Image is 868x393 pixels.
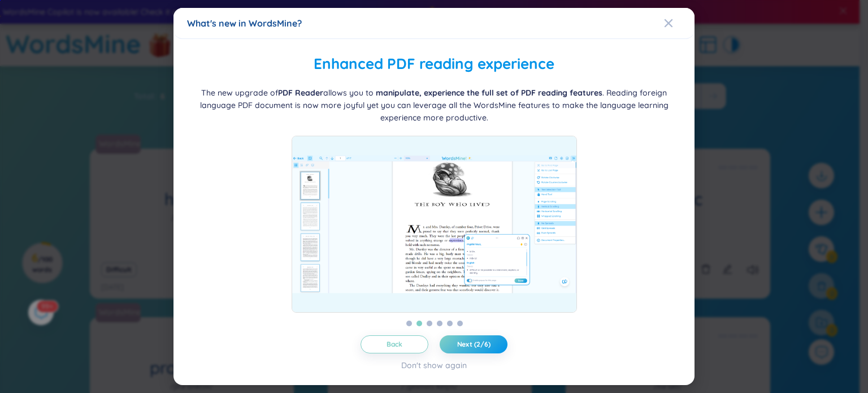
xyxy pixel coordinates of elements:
[376,88,602,98] b: manipulate, experience the full set of PDF reading features
[200,88,669,123] span: The new upgrade of allows you to . Reading foreign language PDF document is now more joyful yet y...
[406,321,412,326] button: 1
[447,321,453,326] button: 5
[401,359,467,372] div: Don't show again
[416,321,422,326] button: 2
[187,17,681,29] div: What's new in WordsMine?
[457,321,463,326] button: 6
[440,335,507,353] button: Next (2/6)
[664,8,695,38] button: Close
[387,340,403,349] span: Back
[361,335,428,353] button: Back
[437,321,442,326] button: 4
[187,53,681,76] h2: Enhanced PDF reading experience
[278,88,323,98] b: PDF Reader
[457,340,491,349] span: Next (2/6)
[427,321,432,326] button: 3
